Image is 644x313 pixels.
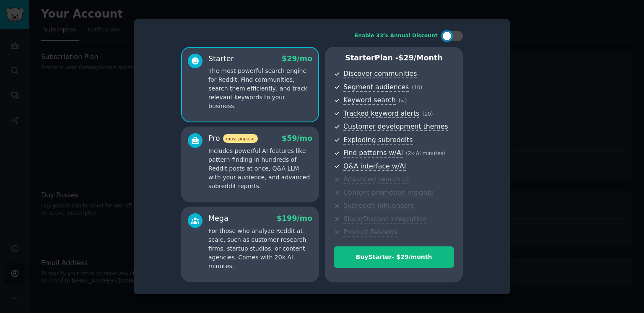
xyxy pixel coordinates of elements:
[334,53,454,63] p: Starter Plan -
[208,213,229,224] div: Mega
[343,83,409,92] span: Segment audiences
[282,134,312,142] span: $ 59 /mo
[208,133,258,144] div: Pro
[208,67,312,111] p: The most powerful search engine for Reddit. Find communities, search them efficiently, and track ...
[343,189,434,197] span: Content promotion insights
[406,150,445,156] span: ( 2k AI minutes )
[399,98,407,103] span: ( ∞ )
[282,54,312,63] span: $ 29 /mo
[343,109,419,118] span: Tracked keyword alerts
[343,175,409,184] span: Advanced search UI
[208,147,312,191] p: Includes powerful AI features like pattern-finding in hundreds of Reddit posts at once, Q&A LLM w...
[277,214,312,222] span: $ 199 /mo
[208,54,234,64] div: Starter
[343,215,426,224] span: Slack/Discord integration
[343,228,397,237] span: Product Reviews
[208,227,312,271] p: For those who analyze Reddit at scale, such as customer research firms, startup studios, or conte...
[334,253,454,261] div: Buy Starter - $ 29 /month
[343,136,413,145] span: Exploding subreddits
[398,54,443,62] span: $ 29 /month
[343,162,406,171] span: Q&A interface w/AI
[343,70,417,78] span: Discover communities
[343,202,414,210] span: Subreddit influencers
[334,246,454,268] button: BuyStarter- $29/month
[412,85,422,91] span: ( 10 )
[343,149,403,158] span: Find patterns w/AI
[223,134,258,143] span: most popular
[422,111,433,117] span: ( 10 )
[343,96,396,105] span: Keyword search
[343,122,448,131] span: Customer development themes
[355,32,438,40] div: Enable 33% Annual Discount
